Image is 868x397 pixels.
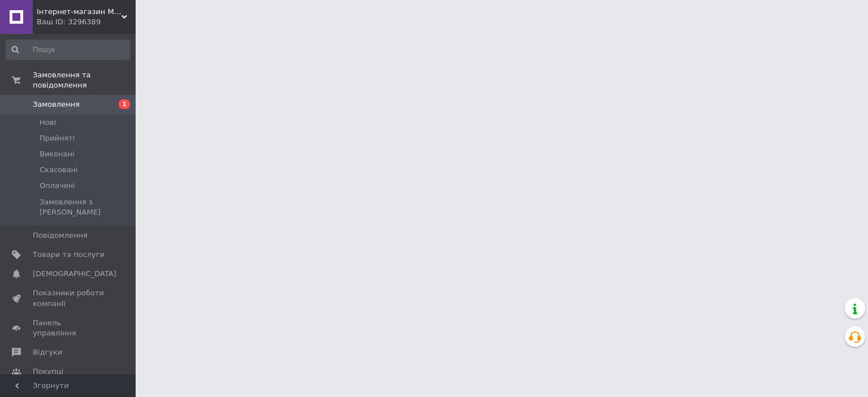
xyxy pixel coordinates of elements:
span: Замовлення з [PERSON_NAME] [40,197,129,217]
div: Ваш ID: 3296389 [37,17,136,27]
input: Пошук [6,40,130,60]
span: Замовлення [33,99,80,110]
span: Інтернет-магазин MixMarket [37,7,121,17]
span: Нові [40,117,56,128]
span: Товари та послуги [33,250,105,260]
span: 1 [119,99,130,109]
span: [DEMOGRAPHIC_DATA] [33,269,116,279]
span: Покупці [33,367,63,377]
span: Виконані [40,149,75,159]
span: Замовлення та повідомлення [33,70,136,90]
span: Скасовані [40,165,78,175]
span: Оплачені [40,181,75,191]
span: Відгуки [33,347,62,357]
span: Повідомлення [33,230,88,241]
span: Прийняті [40,133,75,143]
span: Показники роботи компанії [33,288,105,308]
span: Панель управління [33,318,105,338]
